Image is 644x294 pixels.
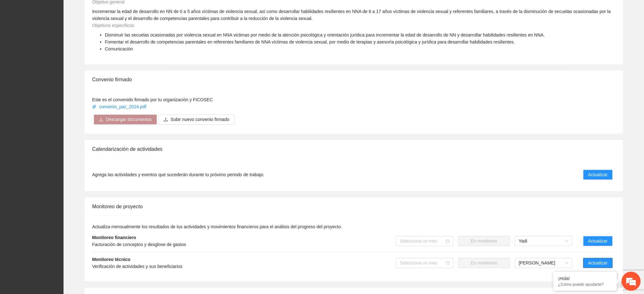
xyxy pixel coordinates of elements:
div: Chatee con nosotros ahora [33,32,107,41]
span: Agrega las actividades y eventos que sucederán durante tu próximo periodo de trabajo. [92,171,264,178]
textarea: Escriba su mensaje y pulse “Intro” [3,173,121,196]
button: uploadSubir nuevo convenio firmado [159,115,234,125]
span: Disminuir las secuelas ocasionadas por violencia sexual en NNA victimas por medio de la atención ... [105,32,545,37]
span: Fomentar el desarrollo de competencias parentales en referentes familiares de NNA víctimas de vio... [105,39,515,44]
span: Actualizar [588,260,608,267]
span: Objetivos específicos [92,23,134,28]
span: Este es el convenido firmado por tu organización y FICOSEC [92,97,213,103]
span: Descargar documentos [106,116,152,123]
div: Monitoreo de proyecto [92,198,615,216]
span: Subir nuevo convenio firmado [171,116,229,123]
span: uploadSubir nuevo convenio firmado [159,117,234,122]
div: Convenio firmado [92,71,615,89]
span: Incrementar la edad de desarrollo en NN de 0 a 5 años víctimas de violencia sexual, así como desa... [92,9,611,21]
span: Facturación de conceptos y desglose de gastos [92,242,186,247]
span: Yadi [519,237,568,246]
span: calendar [446,239,450,243]
button: Actualizar [583,170,613,180]
a: convenio_paz_2024.pdf [92,104,147,110]
strong: Monitoreo técnico [92,257,131,262]
button: Actualizar [583,236,613,246]
button: downloadDescargar documentos [94,115,157,125]
button: Actualizar [583,258,613,268]
span: Estamos en línea. [37,85,88,149]
span: Verificación de actividades y sus beneficiarios [92,264,182,269]
span: calendar [446,261,450,265]
span: Actualiza mensualmente los resultados de tus actividades y movimientos financieros para el anális... [92,224,342,230]
div: ¡Hola! [558,276,612,281]
span: Actualizar [588,238,608,245]
span: Cassandra [519,258,568,268]
div: Calendarización de actividades [92,140,615,158]
span: Comunicación [105,46,133,51]
p: ¿Cómo puedo ayudarte? [558,282,612,287]
div: Minimizar ventana de chat en vivo [104,3,119,18]
span: upload [164,117,168,123]
span: paper-clip [92,105,97,109]
strong: Monitoreo financiero [92,235,136,240]
span: Actualizar [588,171,608,178]
span: download [99,117,103,123]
